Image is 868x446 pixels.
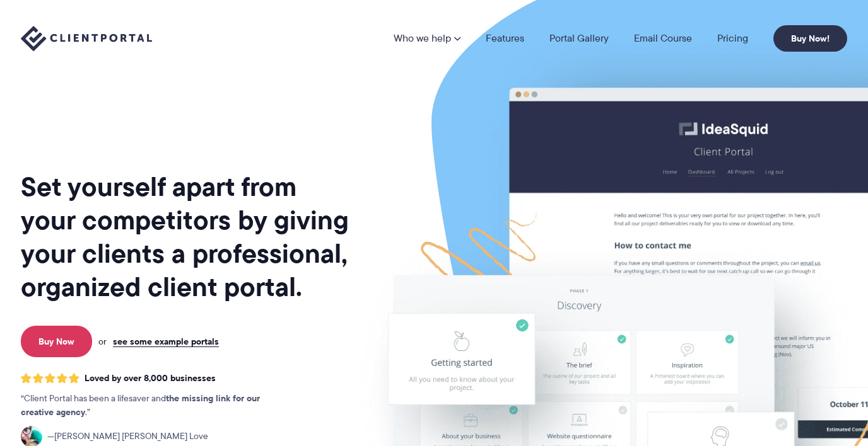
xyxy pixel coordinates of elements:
[98,336,107,347] span: or
[85,373,216,384] span: Loved by over 8,000 businesses
[486,33,524,43] a: Features
[394,33,460,43] a: Who we help
[21,392,286,420] p: Client Portal has been a lifesaver and .
[21,326,92,357] a: Buy Now
[773,25,847,52] a: Buy Now!
[21,391,260,419] strong: the missing link for our creative agency
[549,33,609,43] a: Portal Gallery
[634,33,692,43] a: Email Course
[21,170,351,304] h1: Set yourself apart from your competitors by giving your clients a professional, organized client ...
[113,336,219,347] a: see some example portals
[717,33,748,43] a: Pricing
[47,430,208,443] span: [PERSON_NAME] [PERSON_NAME] Love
